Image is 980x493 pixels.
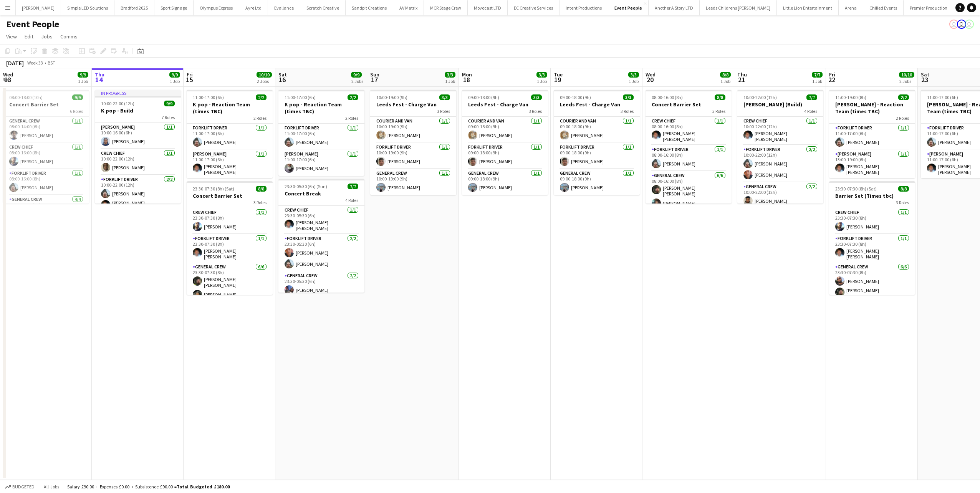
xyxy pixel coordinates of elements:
button: Another A Story LTD [649,0,700,15]
app-card-role: Forklift Driver1/111:00-17:00 (6h)[PERSON_NAME] [829,124,915,150]
span: 19 [553,75,563,84]
div: Salary £90.00 + Expenses £0.00 + Subsistence £90.00 = [67,484,230,490]
app-card-role: [PERSON_NAME]1/111:00-17:00 (6h)[PERSON_NAME] [278,150,364,176]
h3: Leeds Fest - Charge Van [554,101,640,108]
a: View [3,31,20,41]
span: 11:00-17:00 (6h) [927,94,958,100]
span: 11:00-17:00 (6h) [193,94,224,100]
app-job-card: 10:00-19:00 (9h)3/3Leeds Fest - Charge Van3 RolesCourier and Van1/110:00-19:00 (9h)[PERSON_NAME]F... [370,90,456,195]
span: Jobs [41,33,53,40]
span: Wed [646,71,656,78]
span: 3 Roles [896,200,909,205]
app-card-role: Crew Chief1/123:30-07:30 (8h)[PERSON_NAME] [187,208,273,234]
span: 2/2 [898,94,909,100]
button: Arena [839,0,863,15]
span: 3/3 [531,94,542,100]
span: Sun [370,71,379,78]
span: All jobs [42,484,61,490]
span: 3 Roles [529,108,542,114]
app-card-role: General Crew6/608:00-16:00 (8h)[PERSON_NAME] [PERSON_NAME][PERSON_NAME] [646,171,732,255]
span: 3 Roles [621,108,634,114]
app-card-role: Forklift Driver1/109:00-18:00 (9h)[PERSON_NAME] [554,143,640,169]
app-card-role: [PERSON_NAME]1/110:00-16:00 (6h)[PERSON_NAME] [95,123,181,149]
span: 9/9 [164,101,175,106]
span: 9/9 [169,72,180,78]
app-user-avatar: Dominic Riley [949,20,958,29]
span: 2 Roles [345,115,358,121]
div: 09:00-18:00 (9h)3/3Leeds Fest - Charge Van3 RolesCourier and Van1/109:00-18:00 (9h)[PERSON_NAME]F... [462,90,548,195]
h1: Event People [6,18,59,30]
span: 7/7 [348,184,358,189]
span: 23:30-05:30 (6h) (Sun) [285,184,327,189]
div: 08:00-18:00 (10h)9/9Concert Barrier Set6 RolesGeneral Crew1/108:00-14:00 (6h)[PERSON_NAME]Crew Ch... [3,90,89,203]
button: Event People [608,0,649,15]
span: Thu [95,71,104,78]
span: 22 [828,75,835,84]
button: Sandpit Creations [346,0,393,15]
span: 3/3 [439,94,450,100]
span: 8/8 [715,94,725,100]
span: 18 [461,75,472,84]
span: 8/8 [898,186,909,192]
button: [PERSON_NAME] [16,0,61,15]
div: 2 Jobs [351,78,363,84]
span: 15 [185,75,193,84]
span: 14 [94,75,104,84]
h3: [PERSON_NAME] - Reaction Team (times TBC) [829,101,915,115]
app-card-role: General Crew1/109:00-18:00 (9h)[PERSON_NAME] [554,169,640,195]
app-card-role: General Crew4/408:00-16:00 (8h) [3,195,89,257]
app-card-role: Courier and Van1/109:00-18:00 (9h)[PERSON_NAME] [554,117,640,143]
h3: Concert Barrier Set [187,192,273,199]
span: Mon [462,71,472,78]
div: BST [48,60,55,66]
div: 2 Jobs [899,78,914,84]
div: 10:00-22:00 (12h)7/7[PERSON_NAME] (Build)4 RolesCrew Chief1/110:00-22:00 (12h)[PERSON_NAME] [PERS... [737,90,823,203]
app-job-card: 08:00-16:00 (8h)8/8Concert Barrier Set3 RolesCrew Chief1/108:00-16:00 (8h)[PERSON_NAME] [PERSON_N... [646,90,732,203]
div: 09:00-18:00 (9h)3/3Leeds Fest - Charge Van3 RolesCourier and Van1/109:00-18:00 (9h)[PERSON_NAME]F... [554,90,640,195]
span: 9/9 [78,72,88,78]
span: Thu [737,71,747,78]
span: 6 Roles [70,108,83,114]
span: 23:30-07:30 (8h) (Sat) [193,186,234,192]
span: 08:00-16:00 (8h) [652,94,683,100]
span: 10/10 [257,72,272,78]
button: Little Lion Entertainment [777,0,839,15]
button: Olympus Express [194,0,239,15]
span: 10:00-22:00 (12h) [743,94,777,100]
div: 2 Jobs [257,78,271,84]
app-job-card: 23:30-05:30 (6h) (Sun)7/7Concert Break4 RolesCrew Chief1/123:30-05:30 (6h)[PERSON_NAME] [PERSON_N... [278,179,364,293]
h3: K pop - Build [95,107,181,114]
span: 9/9 [72,94,83,100]
span: 2/2 [256,94,267,100]
span: 11:00-19:00 (8h) [835,94,866,100]
button: Intent Productions [560,0,608,15]
app-job-card: 11:00-17:00 (6h)2/2K pop - Reaction Team (times TBC)2 RolesForklift Driver1/111:00-17:00 (6h)[PER... [187,90,273,178]
button: Budgeted [4,483,36,491]
app-card-role: Forklift Driver1/111:00-17:00 (6h)[PERSON_NAME] [187,124,273,150]
span: 23:30-07:30 (8h) (Sat) [835,186,877,192]
app-user-avatar: Dominic Riley [957,20,966,29]
span: 2 Roles [253,115,267,121]
app-card-role: General Crew6/623:30-07:30 (8h)[PERSON_NAME] [PERSON_NAME][PERSON_NAME] [187,263,273,347]
div: [DATE] [6,59,24,67]
app-job-card: 11:00-19:00 (8h)2/2[PERSON_NAME] - Reaction Team (times TBC)2 RolesForklift Driver1/111:00-17:00 ... [829,90,915,178]
app-card-role: Crew Chief1/110:00-22:00 (12h)[PERSON_NAME] [95,149,181,175]
span: 09:00-18:00 (9h) [468,94,499,100]
span: Sat [278,71,287,78]
app-card-role: Forklift Driver1/111:00-17:00 (6h)[PERSON_NAME] [278,124,364,150]
h3: [PERSON_NAME] (Build) [737,101,823,108]
a: Jobs [38,31,56,41]
app-card-role: Forklift Driver1/123:30-07:30 (8h)[PERSON_NAME] [PERSON_NAME] [187,234,273,263]
span: 7 Roles [162,114,175,120]
span: Edit [25,33,33,40]
span: 20 [644,75,656,84]
h3: K pop - Reaction Team (times TBC) [187,101,273,115]
app-card-role: General Crew2/210:00-22:00 (12h)[PERSON_NAME] [737,182,823,220]
span: Fri [187,71,193,78]
button: Chilled Events [863,0,904,15]
app-card-role: Forklift Driver1/109:00-18:00 (9h)[PERSON_NAME] [462,143,548,169]
button: MCR Stage Crew [424,0,468,15]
